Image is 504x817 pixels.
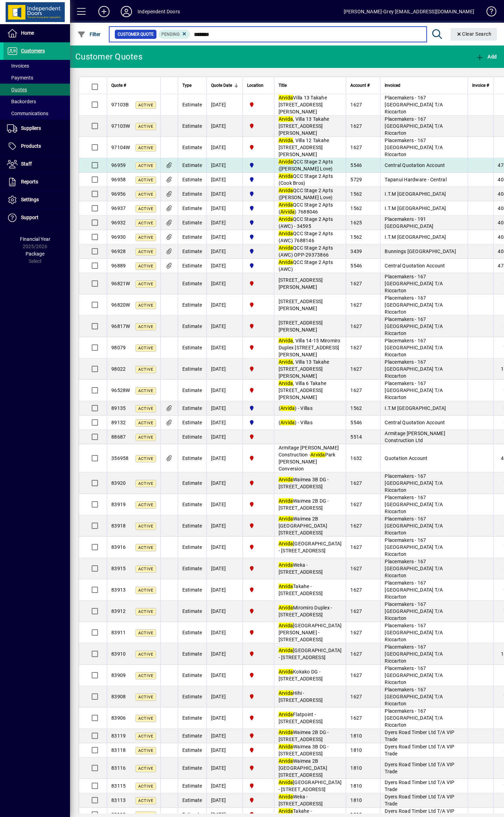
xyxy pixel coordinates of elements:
span: Estimate [182,366,202,372]
span: Active [138,567,153,571]
span: [STREET_ADDRESS][PERSON_NAME] [279,320,323,333]
td: [DATE] [206,201,243,216]
span: Villa 13 Takahe [STREET_ADDRESS][PERSON_NAME] [279,95,327,114]
span: Active [138,588,153,593]
span: 1627 [350,145,362,150]
td: [DATE] [206,444,243,473]
span: Estimate [182,387,202,393]
a: Staff [3,155,70,173]
em: Arvida [280,405,295,411]
em: Arvida [279,95,293,100]
a: Products [3,138,70,155]
span: 1627 [350,123,362,129]
span: Active [138,303,153,308]
span: QCC Stage 2 Apts ([PERSON_NAME] Love) [279,159,333,172]
td: [DATE] [206,316,243,337]
span: Estimate [182,281,202,286]
span: Christchurch [247,280,270,287]
span: Active [138,178,153,182]
a: Quotes [3,84,70,96]
span: Support [21,215,38,220]
a: Backorders [3,96,70,107]
span: 1627 [350,502,362,507]
button: Filter [76,28,103,41]
span: Estimate [182,455,202,461]
em: Arvida [279,516,293,522]
div: Account # [350,82,376,89]
span: Christchurch [247,543,270,551]
span: 83919 [111,502,126,507]
span: Christchurch [247,322,270,330]
span: Central Quotation Account [385,263,445,268]
span: Customer Quote [118,31,154,38]
span: Cromwell Central Otago [247,262,270,270]
span: ( ) - Villas [279,405,313,411]
span: 83918 [111,523,126,529]
button: Add [93,5,115,18]
td: [DATE] [206,558,243,579]
span: Christchurch [247,586,270,594]
span: Active [138,324,153,329]
span: Quote # [111,82,126,89]
span: Clear Search [456,31,492,37]
td: [DATE] [206,601,243,622]
span: Christchurch [247,565,270,572]
span: Estimate [182,523,202,529]
td: [DATE] [206,515,243,537]
span: 98022 [111,366,126,372]
button: Add [474,50,498,63]
span: 1627 [350,523,362,529]
span: Waimea 3B DG - [STREET_ADDRESS] [279,477,329,489]
em: Arvida [279,338,293,343]
em: Arvida [279,159,293,165]
span: 96528W [111,387,130,393]
span: , Villa 13 Takahe [STREET_ADDRESS][PERSON_NAME] [279,359,329,379]
em: Arvida [279,138,293,143]
span: Active [138,524,153,529]
span: 96930 [111,234,126,240]
em: Arvida [279,498,293,504]
span: Christchurch [247,454,270,462]
td: [DATE] [206,94,243,116]
span: 83915 [111,566,126,571]
span: I.T.M [GEOGRAPHIC_DATA] [385,234,446,240]
td: [DATE] [206,537,243,558]
span: Placemakers - 167 [GEOGRAPHIC_DATA] T/A Riccarton [385,495,443,514]
em: Arvida [279,584,293,589]
span: Active [138,146,153,150]
span: 96817W [111,323,130,329]
span: Estimate [182,480,202,486]
span: Customers [21,48,45,54]
span: Central Quotation Account [385,162,445,168]
span: 1562 [350,205,362,211]
span: 88687 [111,434,126,440]
span: Estimate [182,220,202,225]
span: Placemakers - 167 [GEOGRAPHIC_DATA] T/A Riccarton [385,473,443,493]
td: [DATE] [206,173,243,187]
td: [DATE] [206,230,243,244]
span: I.T.M [GEOGRAPHIC_DATA] [385,405,446,411]
span: Active [138,163,153,168]
span: Waimea 2B [GEOGRAPHIC_DATA][STREET_ADDRESS] [279,516,327,536]
td: [DATE] [206,579,243,601]
span: 97103W [111,123,130,129]
span: Active [138,367,153,372]
span: Estimate [182,249,202,254]
td: [DATE] [206,116,243,137]
span: Armitage [PERSON_NAME] Construction Ltd [385,431,445,443]
span: Quotes [7,87,27,92]
span: 1627 [350,480,362,486]
span: 1632 [350,455,362,461]
span: Estimate [182,302,202,308]
span: Active [138,221,153,225]
span: Invoice # [472,82,489,89]
span: Waimea 2B DG - [STREET_ADDRESS] [279,498,329,511]
span: Estimate [182,345,202,350]
span: Active [138,282,153,286]
span: [STREET_ADDRESS][PERSON_NAME] [279,299,323,311]
span: 96958 [111,177,126,182]
span: 96937 [111,205,126,211]
span: Reports [21,179,38,184]
span: Cromwell Central Otago [247,161,270,169]
span: 1627 [350,323,362,329]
